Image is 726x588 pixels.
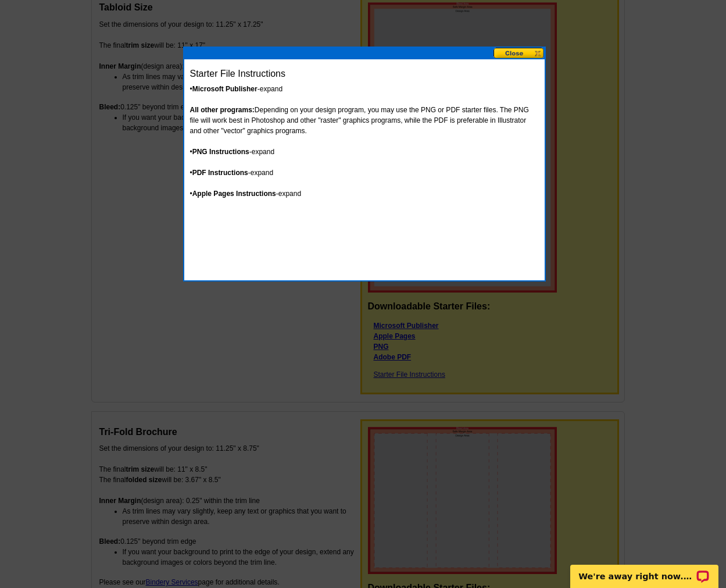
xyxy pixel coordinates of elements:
[190,106,255,114] strong: All other programs:
[192,169,248,177] strong: PDF Instructions
[260,85,282,93] a: expand
[278,190,301,198] a: expand
[192,190,276,198] strong: Apple Pages Instructions
[184,59,545,205] div: • - Depending on your design program, you may use the PNG or PDF starter files. The PNG file will...
[563,551,726,588] iframe: LiveChat chat widget
[192,148,249,156] strong: PNG Instructions
[252,148,274,156] a: expand
[251,169,273,177] a: expand
[192,85,258,93] strong: Microsoft Publisher
[190,68,539,79] h4: Starter File Instructions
